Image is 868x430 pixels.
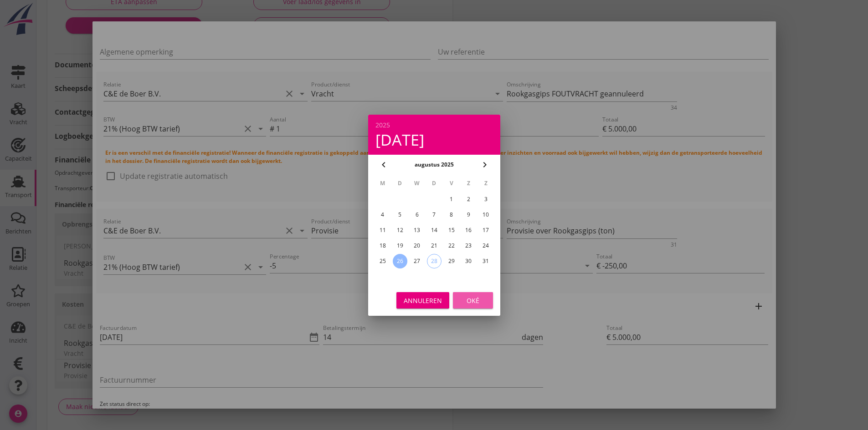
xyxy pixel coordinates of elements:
[410,254,424,268] button: 27
[426,176,442,191] th: D
[375,122,493,128] div: 2025
[444,223,458,238] button: 15
[444,254,458,268] button: 29
[453,292,493,309] button: Oké
[478,176,494,191] th: Z
[396,292,449,309] button: Annuleren
[461,192,476,207] button: 2
[478,254,493,268] button: 31
[444,238,458,253] button: 22
[375,176,391,191] th: M
[460,176,477,191] th: Z
[460,295,486,305] div: Oké
[392,207,407,222] button: 5
[426,207,441,222] button: 7
[375,238,390,253] button: 18
[426,238,441,253] button: 21
[412,158,457,172] button: augustus 2025
[461,207,476,222] button: 9
[478,223,493,238] button: 17
[392,254,407,268] button: 26
[392,238,407,253] button: 19
[479,159,490,170] i: chevron_right
[444,192,458,207] button: 1
[392,223,407,238] button: 12
[375,254,390,268] button: 25
[375,207,390,222] button: 4
[478,207,493,222] button: 10
[426,223,441,238] button: 14
[443,176,459,191] th: V
[409,176,425,191] th: W
[410,238,424,253] button: 20
[404,295,442,305] div: Annuleren
[461,254,476,268] button: 30
[375,223,390,238] button: 11
[478,192,493,207] button: 3
[426,254,441,268] button: 28
[461,223,476,238] button: 16
[391,176,408,191] th: D
[378,159,389,170] i: chevron_left
[444,207,458,222] button: 8
[461,238,476,253] button: 23
[478,238,493,253] button: 24
[410,223,424,238] button: 13
[427,254,441,268] div: 28
[410,207,424,222] button: 6
[375,132,493,147] div: [DATE]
